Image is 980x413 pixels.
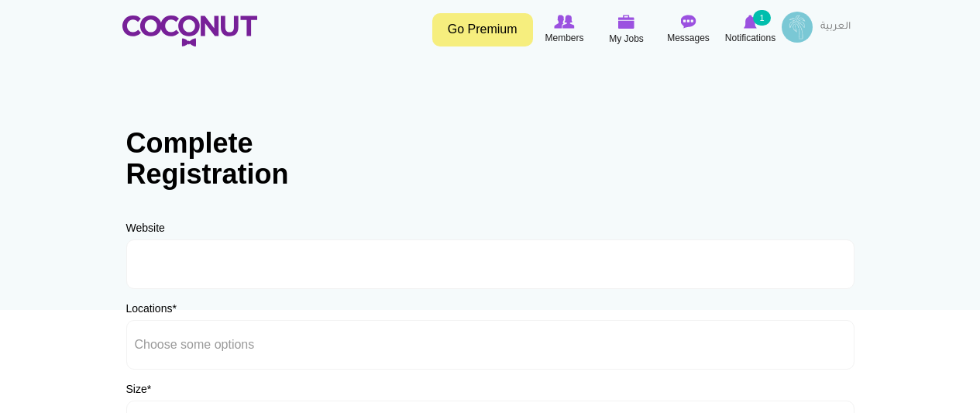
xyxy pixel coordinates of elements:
[667,30,710,46] span: Messages
[534,12,596,47] a: Browse Members Members
[554,15,574,29] img: Browse Members
[681,15,696,29] img: Messages
[618,15,635,29] img: My Jobs
[122,15,257,46] img: Home
[658,12,720,47] a: Messages Messages
[126,220,165,236] label: Website
[609,31,644,46] span: My Jobs
[813,12,858,43] a: العربية
[744,15,757,29] img: Notifications
[596,12,658,48] a: My Jobs My Jobs
[172,302,176,315] span: This field is required.
[126,301,177,316] label: Locations
[126,381,152,397] label: Size
[147,383,151,395] span: This field is required.
[432,13,533,46] a: Go Premium
[753,10,770,26] small: 1
[545,30,583,46] span: Members
[725,30,775,46] span: Notifications
[126,128,320,189] h1: Complete Registration
[720,12,782,47] a: Notifications Notifications 1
